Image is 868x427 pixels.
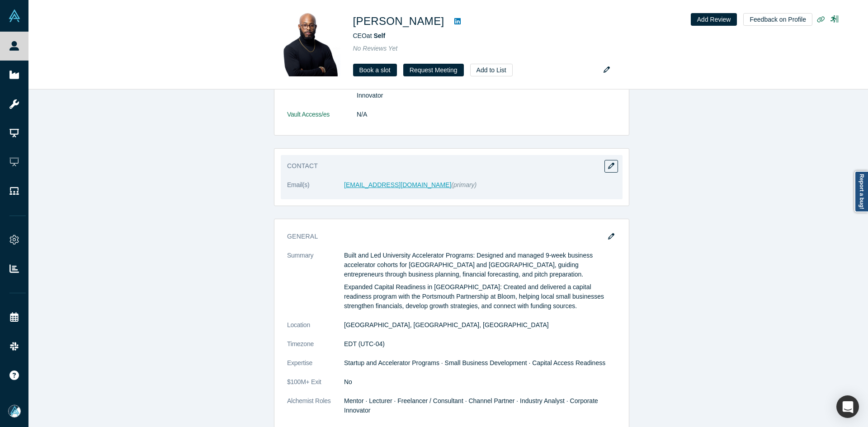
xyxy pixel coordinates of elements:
a: [EMAIL_ADDRESS][DOMAIN_NAME] [344,181,451,188]
span: CEO at [353,32,386,39]
img: Mia Scott's Account [8,405,21,418]
dt: Expertise [287,358,344,377]
span: (primary) [451,181,476,188]
img: Howard Hesson's Profile Image [277,13,340,76]
dt: $100M+ Exit [287,377,344,396]
h1: [PERSON_NAME] [353,13,444,29]
dt: Summary [287,251,344,320]
button: Add Review [691,13,737,26]
button: Add to List [470,64,513,76]
img: Alchemist Vault Logo [8,9,21,22]
p: Expanded Capital Readiness in [GEOGRAPHIC_DATA]: Created and delivered a capital readiness progra... [344,282,616,311]
dd: Mentor · Lecturer · Freelancer / Consultant · Channel Partner · Industry Analyst · Corporate Inno... [344,396,616,415]
dt: Timezone [287,339,344,358]
a: Report a bug! [854,171,868,212]
button: Feedback on Profile [743,13,812,26]
dt: Alchemist Roles [287,396,344,425]
p: Built and Led University Accelerator Programs: Designed and managed 9-week business accelerator c... [344,251,616,279]
dd: Mentor · Lecturer · Freelancer / Consultant · Channel Partner · Industry Analyst · Corporate Inno... [357,81,616,100]
dd: N/A [357,110,616,119]
h3: General [287,232,604,241]
dt: Alchemist Roles [287,81,357,110]
span: Startup and Accelerator Programs · Small Business Development · Capital Access Readiness [344,359,605,366]
dd: No [344,377,616,387]
dt: Vault Access/es [287,110,357,129]
dd: [GEOGRAPHIC_DATA], [GEOGRAPHIC_DATA], [GEOGRAPHIC_DATA] [344,320,616,330]
a: Book a slot [353,64,397,76]
button: Request Meeting [403,64,464,76]
a: Self [373,32,385,39]
dd: EDT (UTC-04) [344,339,616,349]
dt: Email(s) [287,180,344,199]
dt: Location [287,320,344,339]
h3: Contact [287,161,604,171]
span: No Reviews Yet [353,45,398,52]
